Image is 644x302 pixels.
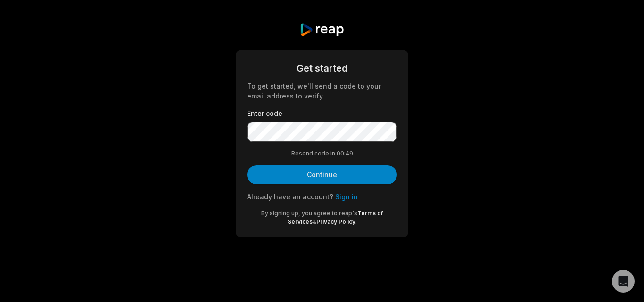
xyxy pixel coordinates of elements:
button: Continue [247,165,397,184]
div: Resend code in 00: [247,149,397,158]
span: 49 [346,149,353,158]
div: Get started [247,61,397,75]
img: reap [299,23,344,37]
div: Open Intercom Messenger [612,270,635,293]
div: To get started, we'll send a code to your email address to verify. [247,81,397,101]
span: By signing up, you agree to reap's [261,210,357,217]
a: Sign in [335,193,358,201]
span: . [355,218,357,225]
label: Enter code [247,108,397,118]
span: & [313,218,316,225]
a: Terms of Services [288,210,383,225]
span: Already have an account? [247,193,333,201]
a: Privacy Policy [316,218,355,225]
